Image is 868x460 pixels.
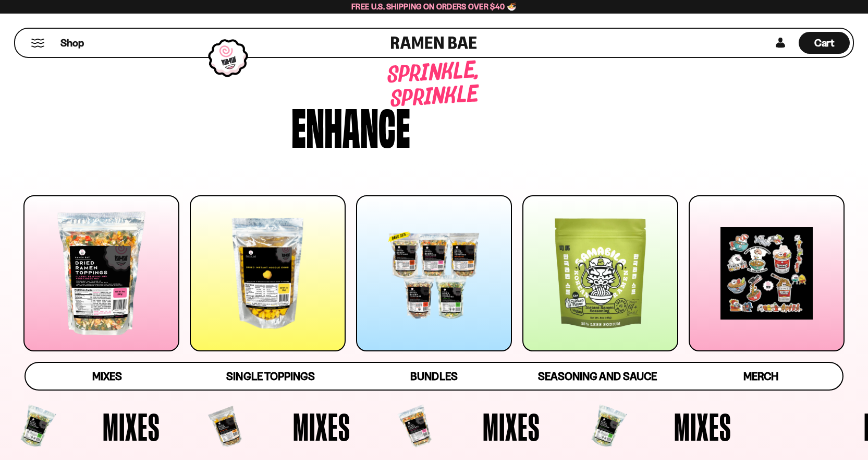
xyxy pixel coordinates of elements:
[538,370,656,383] span: Seasoning and Sauce
[516,363,679,390] a: Seasoning and Sauce
[351,2,517,11] span: Free U.S. Shipping on Orders over $40 🍜
[60,36,84,50] span: Shop
[743,370,778,383] span: Merch
[26,363,189,390] a: Mixes
[31,39,45,48] button: Mobile Menu Trigger
[410,370,457,383] span: Bundles
[352,363,516,390] a: Bundles
[483,407,540,446] span: Mixes
[60,32,84,54] a: Shop
[679,363,842,390] a: Merch
[92,370,122,383] span: Mixes
[103,407,160,446] span: Mixes
[799,29,850,57] a: Cart
[293,407,350,446] span: Mixes
[189,363,352,390] a: Single Toppings
[291,100,410,150] div: Enhance
[226,370,314,383] span: Single Toppings
[674,407,731,446] span: Mixes
[814,37,835,49] span: Cart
